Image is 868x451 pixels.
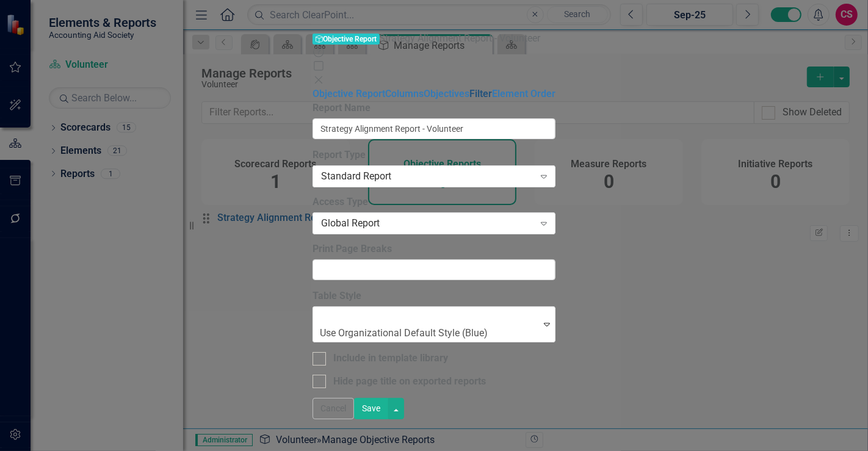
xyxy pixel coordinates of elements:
[385,88,424,99] a: Columns
[313,101,555,115] label: Report Name
[313,289,555,303] label: Table Style
[313,195,555,209] label: Access Type
[321,170,534,184] div: Standard Report
[320,327,511,341] div: Use Organizational Default Style (Blue)
[313,398,354,419] button: Cancel
[313,88,385,99] a: Objective Report
[424,88,469,99] a: Objectives
[469,88,492,99] a: Filter
[492,88,555,99] a: Element Order
[333,375,486,389] div: Hide page title on exported reports
[313,34,380,45] span: Objective Report
[313,148,555,162] label: Report Type
[333,352,448,366] div: Include in template library
[313,242,555,256] label: Print Page Breaks
[321,216,534,230] div: Global Report
[313,118,555,139] input: Report Name
[380,32,541,44] span: Strategy Alignment Report - Volunteer
[354,398,388,419] button: Save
